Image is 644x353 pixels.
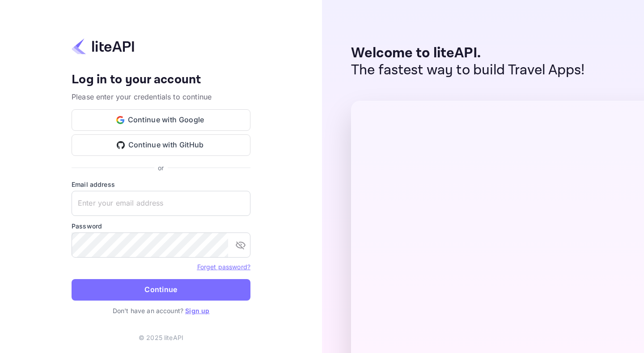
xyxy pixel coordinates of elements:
[72,109,250,131] button: Continue with Google
[197,263,250,271] a: Forget password?
[185,307,209,314] a: Sign up
[72,38,134,55] img: liteapi
[72,279,250,301] button: Continue
[351,45,585,62] p: Welcome to liteAPI.
[158,163,164,172] p: or
[72,191,250,216] input: Enter your email address
[72,72,250,88] h4: Log in to your account
[72,91,250,102] p: Please enter your credentials to continue
[72,306,250,315] p: Don't have an account?
[197,262,250,271] a: Forget password?
[72,221,250,231] label: Password
[72,134,250,156] button: Continue with GitHub
[351,62,585,79] p: The fastest way to build Travel Apps!
[232,236,250,254] button: toggle password visibility
[72,180,250,189] label: Email address
[139,333,183,342] p: © 2025 liteAPI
